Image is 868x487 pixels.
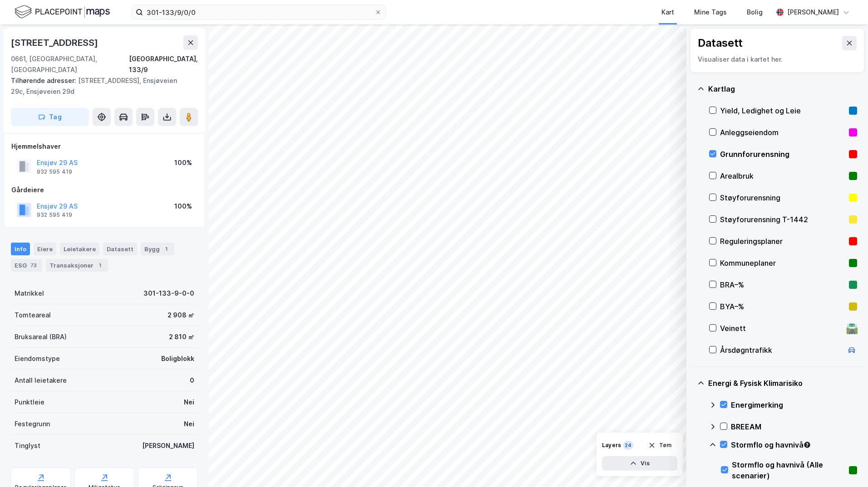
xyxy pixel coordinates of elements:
[15,353,60,364] div: Eiendomstype
[162,244,171,253] div: 1
[661,7,674,18] div: Kart
[129,54,198,75] div: [GEOGRAPHIC_DATA], 133/9
[15,419,50,429] div: Festegrunn
[720,214,845,225] div: Støyforurensning T-1442
[169,331,194,342] div: 2 810 ㎡
[720,258,845,268] div: Kommuneplaner
[142,440,194,451] div: [PERSON_NAME]
[15,331,67,342] div: Bruksareal (BRA)
[846,322,858,334] div: 🛣️
[46,259,108,272] div: Transaksjoner
[174,201,192,212] div: 100%
[143,288,194,299] div: 301-133-9-0-0
[720,149,845,160] div: Grunnforurensning
[803,441,811,449] div: Tooltip anchor
[15,4,110,20] img: logo.f888ab2527a4732fd821a326f86c7f29.svg
[731,439,857,450] div: Stormflo og havnivå
[11,54,129,75] div: 0661, [GEOGRAPHIC_DATA], [GEOGRAPHIC_DATA]
[174,157,192,168] div: 100%
[15,288,44,299] div: Matrikkel
[720,323,843,334] div: Veinett
[29,261,39,270] div: 73
[731,421,857,432] div: BREEAM
[720,192,845,203] div: Støyforurensning
[11,75,191,97] div: [STREET_ADDRESS], Ensjøveien 29c, Ensjøveien 29d
[602,456,677,471] button: Vis
[184,397,194,408] div: Nei
[11,243,30,255] div: Info
[11,35,100,50] div: [STREET_ADDRESS]
[11,77,78,84] span: Tilhørende adresser:
[732,459,845,481] div: Stormflo og havnivå (Alle scenarier)
[95,261,104,270] div: 1
[184,419,194,429] div: Nei
[694,7,727,18] div: Mine Tags
[698,54,857,65] div: Visualiser data i kartet her.
[168,310,194,321] div: 2 908 ㎡
[11,259,42,272] div: ESG
[161,353,194,364] div: Boligblokk
[15,440,40,451] div: Tinglyst
[103,243,137,255] div: Datasett
[37,211,72,219] div: 932 595 419
[11,108,89,126] button: Tag
[823,443,868,487] iframe: Chat Widget
[190,375,194,386] div: 0
[15,310,51,321] div: Tomteareal
[720,301,845,312] div: BYA–%
[747,7,763,18] div: Bolig
[143,5,375,19] input: Søk på adresse, matrikkel, gårdeiere, leietakere eller personer
[15,397,44,408] div: Punktleie
[720,105,845,116] div: Yield, Ledighet og Leie
[37,168,72,175] div: 932 595 419
[720,279,845,290] div: BRA–%
[15,375,67,386] div: Antall leietakere
[720,236,845,247] div: Reguleringsplaner
[708,83,857,94] div: Kartlag
[787,7,839,18] div: [PERSON_NAME]
[11,185,197,195] div: Gårdeiere
[720,127,845,138] div: Anleggseiendom
[720,170,845,181] div: Arealbruk
[11,141,197,152] div: Hjemmelshaver
[720,345,843,356] div: Årsdøgntrafikk
[731,399,857,410] div: Energimerking
[602,442,621,449] div: Layers
[141,243,174,255] div: Bygg
[708,378,857,389] div: Energi & Fysisk Klimarisiko
[623,441,633,450] div: 24
[698,36,743,50] div: Datasett
[34,243,56,255] div: Eiere
[60,243,99,255] div: Leietakere
[642,438,677,453] button: Tøm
